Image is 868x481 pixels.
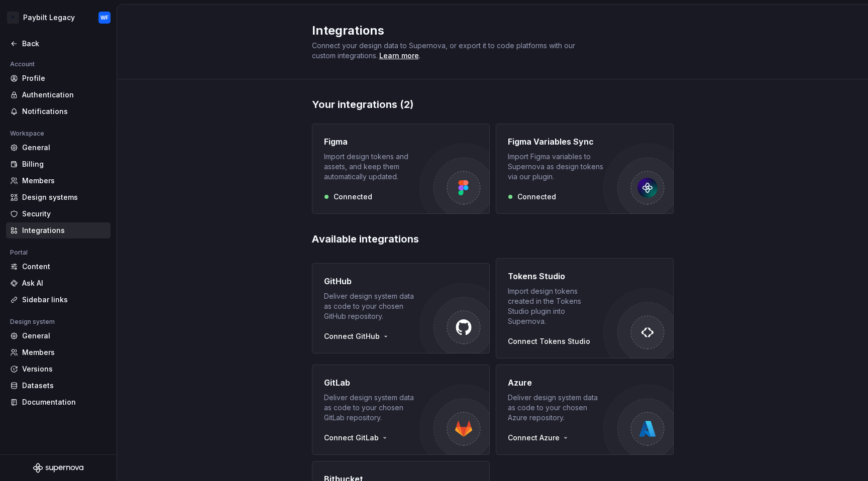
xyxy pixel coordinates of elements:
[6,316,59,328] div: Design system
[6,275,111,291] a: Ask AI
[508,270,565,282] h4: Tokens Studio
[508,433,560,443] span: Connect Azure
[23,13,75,23] div: Paybilt Legacy
[33,463,83,473] svg: Supernova Logo
[22,225,106,235] div: Integrations
[22,347,106,357] div: Members
[324,291,419,321] div: Deliver design system data as code to your chosen GitHub repository.
[22,381,106,391] div: Datasets
[6,189,111,205] a: Design systems
[324,433,379,443] span: Connect GitLab
[324,331,394,341] button: Connect GitHub
[6,292,111,308] a: Sidebar links
[22,159,106,169] div: Billing
[312,124,490,214] button: FigmaImport design tokens and assets, and keep them automatically updated.Connected
[496,124,674,214] button: Figma Variables SyncImport Figma variables to Supernova as design tokens via our plugin.Connected
[379,51,419,61] a: Learn more
[22,331,106,341] div: General
[496,365,674,455] button: AzureDeliver design system data as code to your chosen Azure repository.Connect Azure
[100,14,108,22] div: WF
[2,7,115,29] button: PPaybilt LegacyWF
[508,286,603,326] div: Import design tokens created in the Tokens Studio plugin into Supernova.
[324,331,380,341] span: Connect GitHub
[6,70,111,86] a: Profile
[22,262,106,272] div: Content
[22,209,106,219] div: Security
[6,103,111,119] a: Notifications
[22,90,106,100] div: Authentication
[508,136,594,148] h4: Figma Variables Sync
[22,106,106,116] div: Notifications
[312,23,662,39] h2: Integrations
[508,377,532,389] h4: Azure
[324,377,350,389] h4: GitLab
[496,258,674,358] button: Tokens StudioImport design tokens created in the Tokens Studio plugin into Supernova.Connect Toke...
[6,222,111,238] a: Integrations
[312,365,490,455] button: GitLabDeliver design system data as code to your chosen GitLab repository.Connect GitLab
[508,152,603,182] div: Import Figma variables to Supernova as design tokens via our plugin.
[324,152,419,182] div: Import design tokens and assets, and keep them automatically updated.
[6,259,111,275] a: Content
[6,394,111,410] a: Documentation
[312,97,674,111] h2: Your integrations (2)
[22,364,106,374] div: Versions
[22,39,106,49] div: Back
[22,192,106,202] div: Design systems
[508,433,574,443] button: Connect Azure
[22,295,106,305] div: Sidebar links
[508,393,603,423] div: Deliver design system data as code to your chosen Azure repository.
[6,156,111,172] a: Billing
[324,136,348,148] h4: Figma
[22,176,106,186] div: Members
[22,143,106,153] div: General
[22,397,106,407] div: Documentation
[6,361,111,377] a: Versions
[6,87,111,103] a: Authentication
[324,433,393,443] button: Connect GitLab
[6,128,48,140] div: Workspace
[6,58,39,70] div: Account
[378,52,420,60] span: .
[324,275,352,287] h4: GitHub
[6,140,111,156] a: General
[22,73,106,83] div: Profile
[312,258,490,358] button: GitHubDeliver design system data as code to your chosen GitHub repository.Connect GitHub
[22,278,106,288] div: Ask AI
[6,247,32,259] div: Portal
[6,328,111,344] a: General
[6,36,111,52] a: Back
[312,41,577,60] span: Connect your design data to Supernova, or export it to code platforms with our custom integrations.
[312,232,674,246] h2: Available integrations
[508,336,590,346] button: Connect Tokens Studio
[7,12,19,24] div: P
[6,378,111,394] a: Datasets
[6,344,111,360] a: Members
[6,206,111,222] a: Security
[6,173,111,189] a: Members
[324,393,419,423] div: Deliver design system data as code to your chosen GitLab repository.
